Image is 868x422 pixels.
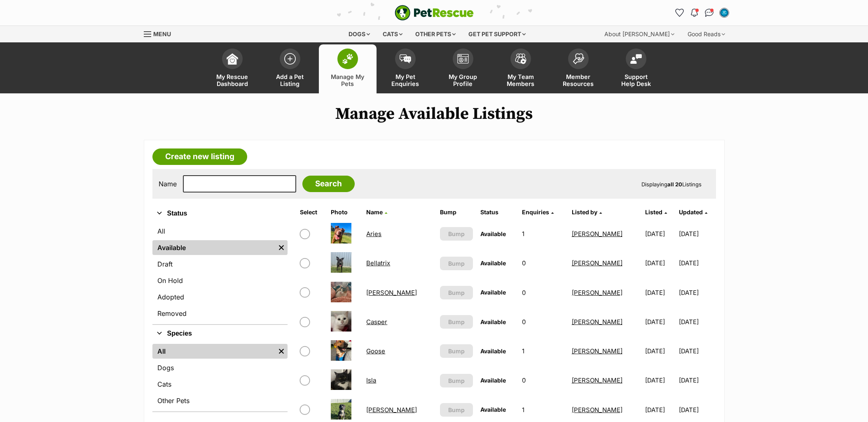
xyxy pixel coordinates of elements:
span: My Group Profile [445,73,482,87]
a: Aries [366,230,381,238]
button: Bump [440,227,473,241]
a: PetRescue [395,5,474,21]
a: Add a Pet Listing [261,44,319,93]
div: Other pets [409,26,461,42]
td: [DATE] [679,249,715,277]
th: Photo [328,206,362,219]
a: My Rescue Dashboard [204,44,261,93]
a: All [152,344,275,359]
td: [DATE] [642,220,678,248]
a: Draft [152,257,288,271]
span: Available [480,348,506,355]
div: Species [152,342,288,411]
span: My Pet Enquiries [387,73,424,87]
span: Bump [448,376,465,385]
button: Bump [440,286,473,299]
input: Search [302,176,355,192]
button: Bump [440,403,473,417]
a: Create new listing [152,148,247,165]
img: add-pet-listing-icon-0afa8454b4691262ce3f59096e99ab1cd57d4a30225e0717b998d2c9b9846f56.svg [284,53,296,65]
a: [PERSON_NAME] [366,289,417,297]
img: group-profile-icon-3fa3cf56718a62981997c0bc7e787c4b2cf8bcc04b72c1350f741eb67cf2f40e.svg [457,54,469,64]
a: Dogs [152,360,288,375]
td: 1 [519,337,567,365]
a: All [152,224,288,239]
span: Displaying Listings [641,181,702,188]
td: 0 [519,249,567,277]
a: Listed by [572,209,602,216]
span: My Team Members [502,73,539,87]
img: manage-my-pets-icon-02211641906a0b7f246fdf0571729dbe1e7629f14944591b6c1af311fb30b64b.svg [342,53,353,64]
div: Status [152,222,288,324]
a: [PERSON_NAME] [572,347,622,355]
a: Manage My Pets [319,44,377,93]
a: Support Help Desk [607,44,665,93]
span: Bump [448,406,465,414]
strong: all 20 [667,181,682,188]
span: Available [480,406,506,413]
span: Bump [448,288,465,297]
span: translation missing: en.admin.listings.index.attributes.enquiries [522,209,549,216]
img: team-members-icon-5396bd8760b3fe7c0b43da4ab00e1e3bb1a5d9ba89233759b79545d2d3fc5d0d.svg [515,53,526,64]
a: Removed [152,306,288,321]
td: [DATE] [642,278,678,307]
a: [PERSON_NAME] [572,376,622,384]
a: Other Pets [152,393,288,408]
a: [PERSON_NAME] [572,406,622,414]
a: My Pet Enquiries [377,44,434,93]
button: Bump [440,344,473,358]
th: Status [477,206,518,219]
span: Available [480,289,506,296]
span: Bump [448,347,465,355]
span: Available [480,318,506,325]
td: [DATE] [642,366,678,394]
a: Adopted [152,290,288,304]
span: Manage My Pets [329,73,366,87]
td: 1 [519,220,567,248]
td: 0 [519,278,567,307]
img: pet-enquiries-icon-7e3ad2cf08bfb03b45e93fb7055b45f3efa6380592205ae92323e6603595dc1f.svg [400,54,411,63]
a: Cats [152,377,288,392]
img: Emily Middleton profile pic [720,9,728,17]
a: Name [366,209,387,216]
a: Enquiries [522,209,554,216]
td: [DATE] [679,220,715,248]
span: Available [480,377,506,384]
a: Casper [366,318,387,326]
a: Listed [645,209,667,216]
div: Dogs [343,26,376,42]
span: My Rescue Dashboard [214,73,251,87]
img: help-desk-icon-fdf02630f3aa405de69fd3d07c3f3aa587a6932b1a1747fa1d2bba05be0121f9.svg [630,54,642,64]
button: Bump [440,315,473,329]
td: [DATE] [642,308,678,336]
div: Cats [377,26,408,42]
th: Bump [437,206,477,219]
img: member-resources-icon-8e73f808a243e03378d46382f2149f9095a855e16c252ad45f914b54edf8863c.svg [573,53,584,64]
button: Status [152,208,288,219]
span: Add a Pet Listing [271,73,309,87]
a: Member Resources [550,44,607,93]
a: Favourites [673,6,686,19]
td: [DATE] [679,337,715,365]
span: Bump [448,318,465,326]
a: [PERSON_NAME] [366,406,417,414]
span: Listed [645,209,662,216]
a: [PERSON_NAME] [572,230,622,238]
a: Available [152,240,275,255]
button: Species [152,328,288,339]
button: Bump [440,257,473,270]
img: notifications-46538b983faf8c2785f20acdc204bb7945ddae34d4c08c2a6579f10ce5e182be.svg [691,9,697,17]
div: About [PERSON_NAME] [599,26,680,42]
span: Support Help Desk [618,73,655,87]
td: [DATE] [679,366,715,394]
img: chat-41dd97257d64d25036548639549fe6c8038ab92f7586957e7f3b1b290dea8141.svg [705,9,714,17]
td: [DATE] [679,308,715,336]
div: Get pet support [463,26,531,42]
a: Updated [679,209,707,216]
a: Conversations [703,6,716,19]
button: My account [718,6,731,19]
td: [DATE] [642,337,678,365]
th: Select [297,206,327,219]
img: dashboard-icon-eb2f2d2d3e046f16d808141f083e7271f6b2e854fb5c12c21221c1fb7104beca.svg [227,53,238,65]
a: Remove filter [275,240,288,255]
